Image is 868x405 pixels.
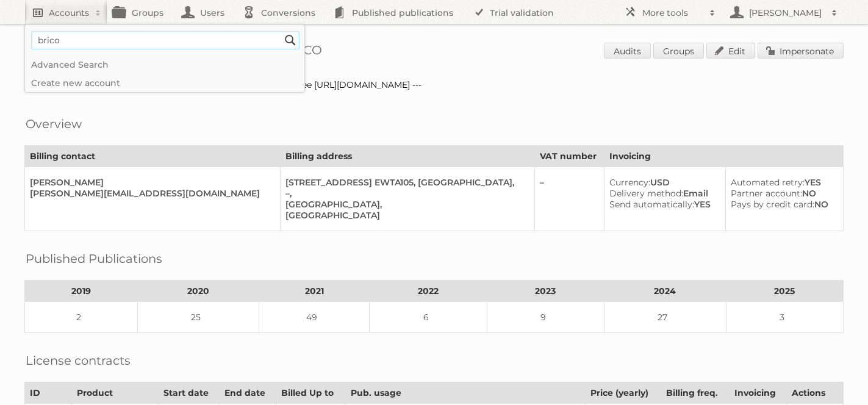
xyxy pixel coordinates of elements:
h2: [PERSON_NAME] [746,7,825,19]
span: Partner account: [731,188,802,199]
th: ID [25,382,72,404]
th: Pub. usage [345,382,585,404]
th: Start date [158,382,220,404]
th: 2019 [25,281,138,302]
div: NO [731,199,833,210]
a: Create new account [25,74,304,92]
td: 2 [25,302,138,333]
th: VAT number [534,146,604,167]
th: Billing freq. [661,382,730,404]
div: [PERSON_NAME] [30,177,270,188]
h2: Published Publications [26,249,162,268]
div: NO [731,188,833,199]
th: Invoicing [730,382,787,404]
th: Billing address [280,146,534,167]
td: 25 [137,302,259,333]
th: Actions [787,382,844,404]
div: [STREET_ADDRESS] EWTA105, [GEOGRAPHIC_DATA], [285,177,525,188]
td: – [534,167,604,231]
th: 2025 [726,281,843,302]
div: –, [285,188,525,199]
a: Advanced Search [25,56,304,74]
th: 2021 [259,281,370,302]
h2: Accounts [49,7,89,19]
h2: License contracts [26,351,131,370]
div: USD [609,177,716,188]
div: --- Contract 89486 ended early because of non-payment. Please see [URL][DOMAIN_NAME] --- [24,79,844,90]
th: Billed Up to [276,382,345,404]
td: 49 [259,302,370,333]
a: Groups [653,43,704,59]
th: Invoicing [604,146,844,167]
th: End date [220,382,276,404]
div: Email [609,188,716,199]
td: 3 [726,302,843,333]
input: Search [281,31,299,49]
div: [GEOGRAPHIC_DATA], [285,199,525,210]
span: Currency: [609,177,650,188]
a: Audits [604,43,651,59]
h1: Account 72584: Danube Building Materials FZCO [24,43,844,61]
th: 2020 [137,281,259,302]
span: Delivery method: [609,188,683,199]
span: Automated retry: [731,177,805,188]
h2: More tools [642,7,703,19]
th: 2023 [487,281,604,302]
a: Edit [706,43,755,59]
th: Price (yearly) [585,382,661,404]
div: YES [609,199,716,210]
h2: Overview [26,115,82,133]
div: [PERSON_NAME][EMAIL_ADDRESS][DOMAIN_NAME] [30,188,270,199]
th: Billing contact [25,146,281,167]
td: 9 [487,302,604,333]
th: 2024 [604,281,726,302]
div: [GEOGRAPHIC_DATA] [285,210,525,221]
td: 6 [370,302,487,333]
span: Pays by credit card: [731,199,814,210]
th: 2022 [370,281,487,302]
div: YES [731,177,833,188]
td: 27 [604,302,726,333]
a: Impersonate [758,43,844,59]
span: Send automatically: [609,199,694,210]
th: Product [72,382,158,404]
